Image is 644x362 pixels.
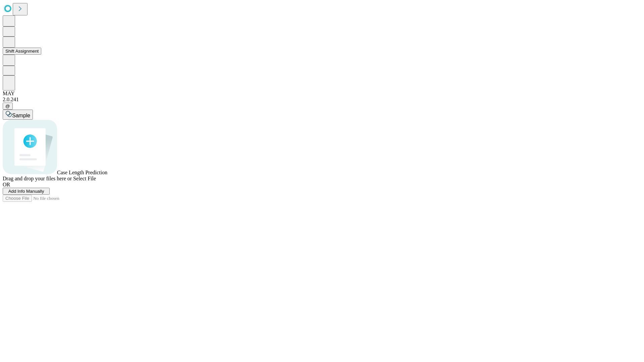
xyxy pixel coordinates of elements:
[3,188,50,195] button: Add Info Manually
[3,48,41,55] button: Shift Assignment
[3,90,641,97] div: MAY
[3,182,10,187] span: OR
[5,104,10,109] span: @
[57,170,107,175] span: Case Length Prediction
[3,176,72,181] span: Drag and drop your files here or
[73,176,96,181] span: Select File
[3,110,33,120] button: Sample
[12,113,30,118] span: Sample
[8,189,44,194] span: Add Info Manually
[3,97,641,103] div: 2.0.241
[3,103,13,110] button: @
